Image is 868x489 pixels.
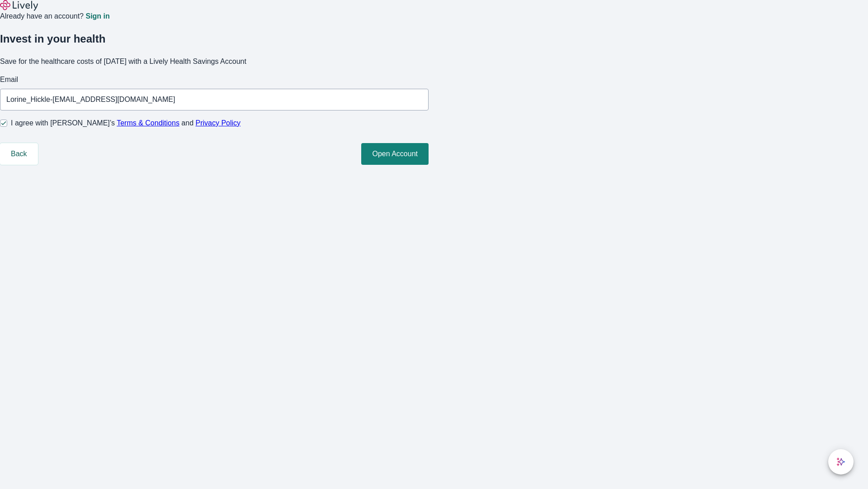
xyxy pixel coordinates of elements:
svg: Lively AI Assistant [836,457,845,466]
a: Sign in [85,13,109,20]
a: Terms & Conditions [117,119,179,127]
a: Privacy Policy [196,119,241,127]
button: chat [828,449,854,475]
button: Open Account [361,143,429,165]
span: I agree with [PERSON_NAME]’s and [11,118,241,129]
